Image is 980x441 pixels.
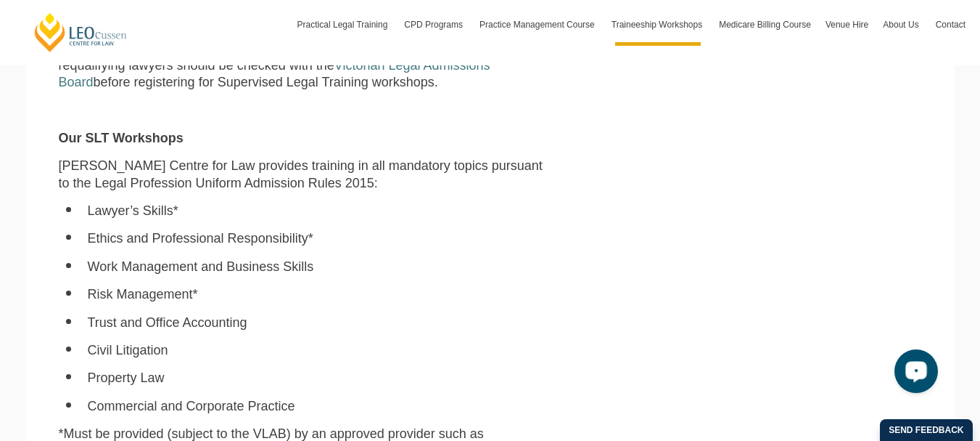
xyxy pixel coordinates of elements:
li: Civil Litigation [88,342,553,359]
a: CPD Programs [397,4,472,46]
a: Contact [928,4,973,46]
strong: Our SLT Workshops [59,131,184,145]
li: Work Management and Business Skills [88,259,553,275]
a: Venue Hire [818,4,876,46]
a: Medicare Billing Course [712,4,818,46]
a: Practical Legal Training [290,4,398,46]
li: Trust and Office Accounting [88,315,553,331]
a: Practice Management Course [472,4,604,46]
p: [PERSON_NAME] Centre for Law provides training in all mandatory topics pursuant to the Legal Prof... [59,158,553,192]
p: The admission requirements for trainee lawyers, overseas qualified lawyers and requalifying lawye... [59,40,553,91]
li: Lawyer’s Skills* [88,203,553,219]
a: [PERSON_NAME] Centre for Law [33,12,129,53]
li: Risk Management* [88,286,553,303]
li: Property Law [88,370,553,387]
iframe: LiveChat chat widget [883,344,944,405]
li: Ethics and Professional Responsibility* [88,230,553,247]
li: Commercial and Corporate Practice [88,398,553,415]
a: Traineeship Workshops [604,4,712,46]
a: About Us [876,4,928,46]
